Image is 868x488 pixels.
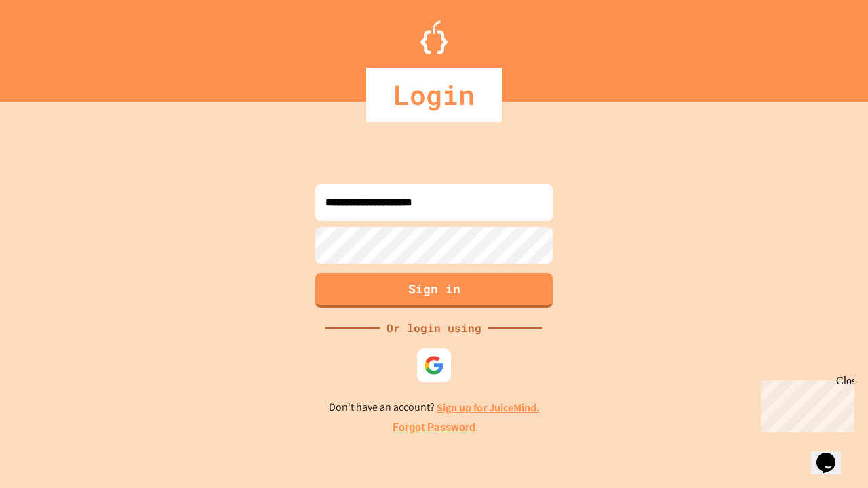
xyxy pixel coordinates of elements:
p: Don't have an account? [329,399,540,416]
img: google-icon.svg [424,355,444,375]
a: Sign up for JuiceMind. [437,401,540,415]
button: Sign in [315,273,553,308]
div: Chat with us now!Close [5,5,94,86]
img: Logo.svg [420,20,448,54]
a: Forgot Password [393,420,475,436]
iframe: chat widget [755,375,854,432]
div: Login [366,68,502,122]
div: Or login using [380,320,488,336]
iframe: chat widget [811,434,854,474]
